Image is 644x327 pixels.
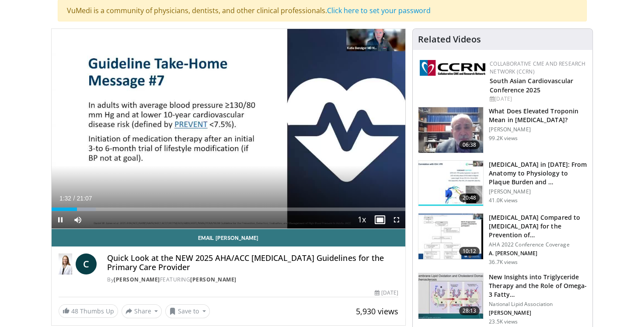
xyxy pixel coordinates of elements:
a: Collaborative CME and Research Network (CCRN) [490,60,585,75]
button: Disable picture-in-picture mode [370,211,388,229]
a: 06:38 What Does Elevated Troponin Mean in [MEDICAL_DATA]? [PERSON_NAME] 99.2K views [418,107,587,153]
div: By FEATURING [107,276,398,284]
img: 7c0f9b53-1609-4588-8498-7cac8464d722.150x105_q85_crop-smart_upscale.jpg [418,214,483,259]
a: Email [PERSON_NAME] [52,229,406,246]
a: 48 Thumbs Up [59,304,118,318]
video-js: Video Player [52,29,406,229]
span: 21:07 [77,195,92,202]
img: 98daf78a-1d22-4ebe-927e-10afe95ffd94.150x105_q85_crop-smart_upscale.jpg [418,107,483,153]
p: [PERSON_NAME] [489,309,587,316]
p: National Lipid Association [489,301,587,308]
p: [PERSON_NAME] [489,188,587,195]
span: 48 [71,307,78,315]
span: 1:32 [59,195,71,202]
h3: [MEDICAL_DATA] Compared to [MEDICAL_DATA] for the Prevention of… [489,213,587,239]
p: 41.0K views [489,197,518,204]
a: 10:12 [MEDICAL_DATA] Compared to [MEDICAL_DATA] for the Prevention of… AHA 2022 Conference Covera... [418,213,587,266]
span: 5,930 views [356,306,398,316]
a: [PERSON_NAME] [114,276,160,283]
span: 28:13 [459,306,480,315]
h4: Quick Look at the NEW 2025 AHA/ACC [MEDICAL_DATA] Guidelines for the Primary Care Provider [107,253,398,272]
div: [DATE] [490,95,585,103]
h4: Related Videos [418,34,481,45]
p: 36.7K views [489,259,518,266]
p: 23.5K views [489,318,518,325]
img: 823da73b-7a00-425d-bb7f-45c8b03b10c3.150x105_q85_crop-smart_upscale.jpg [418,161,483,206]
button: Pause [52,211,69,229]
a: 28:13 New Insights into Triglyceride Therapy and the Role of Omega-3 Fatty… National Lipid Associ... [418,273,587,325]
span: / [73,195,75,202]
button: Playback Rate [353,211,370,229]
h3: What Does Elevated Troponin Mean in [MEDICAL_DATA]? [489,107,587,124]
div: [DATE] [375,289,398,297]
span: 20:48 [459,193,480,202]
a: C [76,253,97,274]
p: [PERSON_NAME] [489,126,587,133]
button: Share [122,304,162,318]
span: 10:12 [459,247,480,256]
h3: [MEDICAL_DATA] in [DATE]: From Anatomy to Physiology to Plaque Burden and … [489,160,587,186]
img: Dr. Catherine P. Benziger [59,253,73,274]
a: [PERSON_NAME] [190,276,237,283]
div: Progress Bar [52,207,406,211]
button: Mute [69,211,87,229]
p: A. [PERSON_NAME] [489,250,587,257]
a: 20:48 [MEDICAL_DATA] in [DATE]: From Anatomy to Physiology to Plaque Burden and … [PERSON_NAME] 4... [418,160,587,207]
button: Fullscreen [388,211,405,229]
a: South Asian Cardiovascular Conference 2025 [490,77,573,94]
img: 45ea033d-f728-4586-a1ce-38957b05c09e.150x105_q85_crop-smart_upscale.jpg [418,273,483,319]
h3: New Insights into Triglyceride Therapy and the Role of Omega-3 Fatty… [489,273,587,299]
a: Click here to set your password [327,6,431,15]
p: 99.2K views [489,135,518,142]
p: AHA 2022 Conference Coverage [489,241,587,248]
span: 06:38 [459,141,480,149]
button: Save to [165,304,210,318]
img: a04ee3ba-8487-4636-b0fb-5e8d268f3737.png.150x105_q85_autocrop_double_scale_upscale_version-0.2.png [420,60,485,76]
